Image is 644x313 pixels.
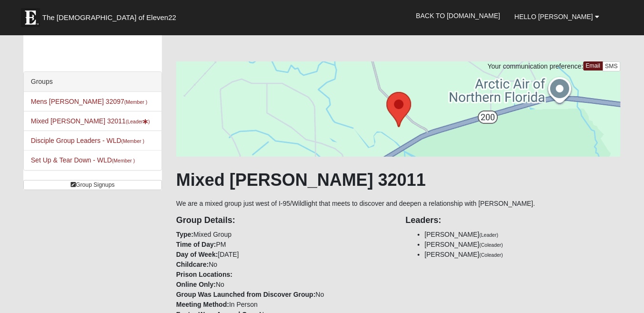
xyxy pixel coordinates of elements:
[31,117,150,125] a: Mixed [PERSON_NAME] 32011(Leader)
[425,250,621,260] li: [PERSON_NAME]
[176,271,232,278] strong: Prison Locations:
[603,61,621,71] a: SMS
[126,119,150,124] small: (Leader )
[112,158,135,163] small: (Member )
[406,215,621,226] h4: Leaders:
[176,231,193,238] strong: Type:
[488,62,584,70] span: Your communication preference:
[507,5,606,29] a: Hello [PERSON_NAME]
[176,215,392,226] h4: Group Details:
[425,230,621,240] li: [PERSON_NAME]
[480,232,499,238] small: (Leader)
[21,8,40,27] img: Eleven22 logo
[31,137,144,144] a: Disciple Group Leaders - WLD(Member )
[24,72,161,92] div: Groups
[121,138,144,144] small: (Member )
[480,252,503,258] small: (Coleader)
[425,240,621,250] li: [PERSON_NAME]
[42,13,176,22] span: The [DEMOGRAPHIC_DATA] of Eleven22
[23,180,162,190] a: Group Signups
[176,291,316,298] strong: Group Was Launched from Discover Group:
[176,281,216,288] strong: Online Only:
[409,4,508,28] a: Back to [DOMAIN_NAME]
[31,156,135,164] a: Set Up & Tear Down - WLD(Member )
[176,261,209,268] strong: Childcare:
[514,13,593,20] span: Hello [PERSON_NAME]
[31,98,148,105] a: Mens [PERSON_NAME] 32097(Member )
[480,242,503,248] small: (Coleader)
[584,61,603,71] a: Email
[124,99,147,105] small: (Member )
[176,170,621,190] h1: Mixed [PERSON_NAME] 32011
[176,251,218,258] strong: Day of Week:
[16,3,207,27] a: The [DEMOGRAPHIC_DATA] of Eleven22
[176,241,216,248] strong: Time of Day:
